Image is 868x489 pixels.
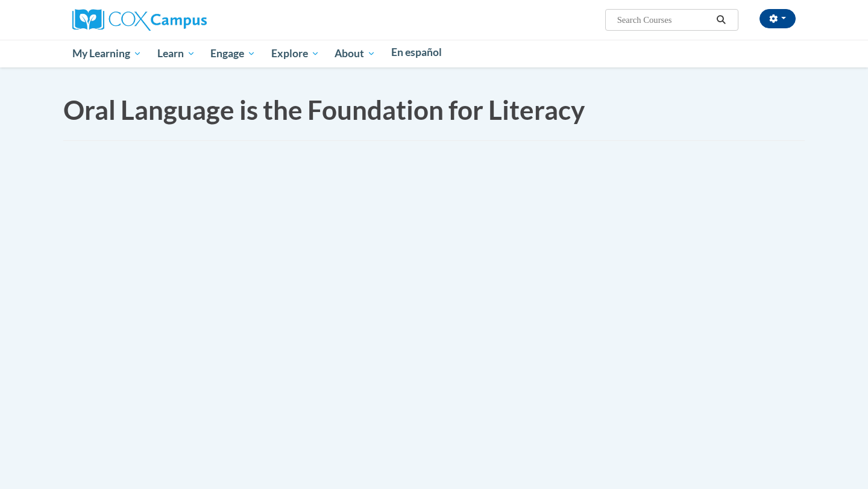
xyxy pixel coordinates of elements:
[327,40,384,67] a: About
[64,40,149,67] a: My Learning
[271,46,319,61] span: Explore
[391,46,442,58] span: En español
[210,46,256,61] span: Engage
[72,46,142,61] span: My Learning
[72,14,207,24] a: Cox Campus
[263,40,327,67] a: Explore
[63,94,585,125] span: Oral Language is the Foundation for Literacy
[157,46,195,61] span: Learn
[712,13,731,27] button: Search
[72,9,207,31] img: Cox Campus
[759,9,796,28] button: Account Settings
[716,16,727,25] i: 
[616,13,712,27] input: Search Courses
[335,46,376,61] span: About
[203,40,263,67] a: Engage
[383,40,450,65] a: En español
[54,40,814,67] div: Main menu
[149,40,203,67] a: Learn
